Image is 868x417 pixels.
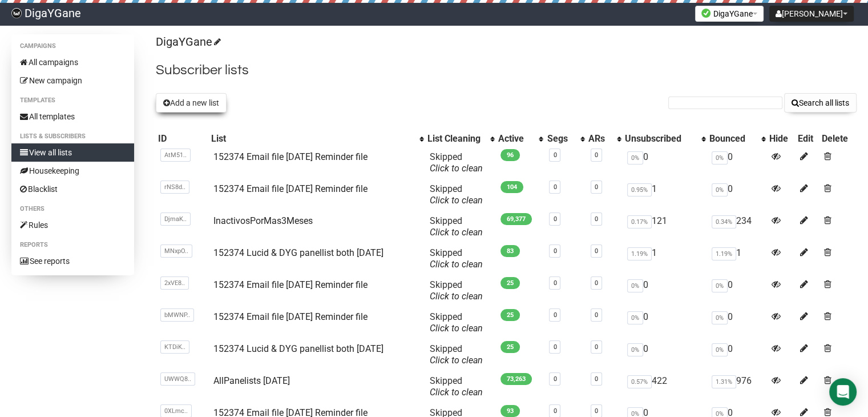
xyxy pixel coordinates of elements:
[160,181,189,194] span: rNS8d..
[707,147,767,179] td: 0
[430,163,483,174] a: Click to clean
[627,311,643,324] span: 0%
[586,131,623,147] th: ARs: No sort applied, activate to apply an ascending sort
[11,180,134,198] a: Blacklist
[500,277,520,289] span: 25
[156,35,219,49] a: DigaYGane
[11,130,134,143] li: Lists & subscribers
[213,247,383,258] a: 152374 Lucid & DYG panellist both [DATE]
[627,215,652,228] span: 0.17%
[213,375,290,386] a: AllPanelists [DATE]
[160,340,189,354] span: KTDiK..
[500,341,520,353] span: 25
[623,243,707,275] td: 1
[158,133,207,145] div: ID
[211,133,414,145] div: List
[213,343,383,354] a: 152374 Lucid & DYG panellist both [DATE]
[707,275,767,307] td: 0
[627,279,643,292] span: 0%
[11,143,134,162] a: View all lists
[160,372,195,386] span: UWWQ8..
[427,133,485,145] div: List Cleaning
[500,245,520,257] span: 83
[712,279,728,292] span: 0%
[595,151,598,159] a: 0
[796,131,819,147] th: Edit: No sort applied, sorting is disabled
[547,133,574,145] div: Segs
[784,93,857,113] button: Search all lists
[707,339,767,371] td: 0
[500,405,520,417] span: 93
[430,355,483,366] a: Click to clean
[430,291,483,302] a: Click to clean
[160,308,194,322] span: bMWNP..
[209,131,425,147] th: List: No sort applied, activate to apply an ascending sort
[623,179,707,211] td: 1
[695,6,764,22] button: DigaYGane
[707,211,767,243] td: 234
[11,238,134,252] li: Reports
[11,216,134,234] a: Rules
[425,131,496,147] th: List Cleaning: No sort applied, activate to apply an ascending sort
[707,179,767,211] td: 0
[553,311,556,319] a: 0
[595,311,598,319] a: 0
[707,243,767,275] td: 1
[11,162,134,180] a: Housekeeping
[553,407,556,415] a: 0
[11,94,134,107] li: Templates
[500,181,523,193] span: 104
[707,371,767,403] td: 976
[11,202,134,216] li: Others
[595,343,598,351] a: 0
[623,211,707,243] td: 121
[430,215,483,238] span: Skipped
[767,131,795,147] th: Hide: No sort applied, sorting is disabled
[712,247,736,260] span: 1.19%
[500,149,520,161] span: 96
[553,247,556,255] a: 0
[11,71,134,90] a: New campaign
[798,133,817,145] div: Edit
[213,311,368,322] a: 152374 Email file [DATE] Reminder file
[819,131,857,147] th: Delete: No sort applied, sorting is disabled
[430,247,483,270] span: Skipped
[769,6,854,22] button: [PERSON_NAME]
[623,307,707,339] td: 0
[500,373,532,385] span: 73,263
[712,343,728,356] span: 0%
[430,311,483,334] span: Skipped
[156,60,857,81] h2: Subscriber lists
[627,375,652,388] span: 0.57%
[553,215,556,223] a: 0
[712,311,728,324] span: 0%
[712,375,736,388] span: 1.31%
[707,307,767,339] td: 0
[822,133,854,145] div: Delete
[553,151,556,159] a: 0
[588,133,611,145] div: ARs
[11,39,134,53] li: Campaigns
[623,275,707,307] td: 0
[160,276,189,290] span: 2xVE8..
[623,371,707,403] td: 422
[430,343,483,366] span: Skipped
[709,133,756,145] div: Bounced
[712,183,728,197] span: 0%
[595,215,598,223] a: 0
[553,183,556,191] a: 0
[430,323,483,334] a: Click to clean
[553,375,556,383] a: 0
[595,279,598,287] a: 0
[160,149,191,162] span: AtM51..
[627,151,643,165] span: 0%
[213,151,368,162] a: 152374 Email file [DATE] Reminder file
[623,339,707,371] td: 0
[623,147,707,179] td: 0
[156,131,209,147] th: ID: No sort applied, sorting is disabled
[430,195,483,206] a: Click to clean
[712,215,736,228] span: 0.34%
[11,107,134,126] a: All templates
[430,259,483,270] a: Click to clean
[430,375,483,398] span: Skipped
